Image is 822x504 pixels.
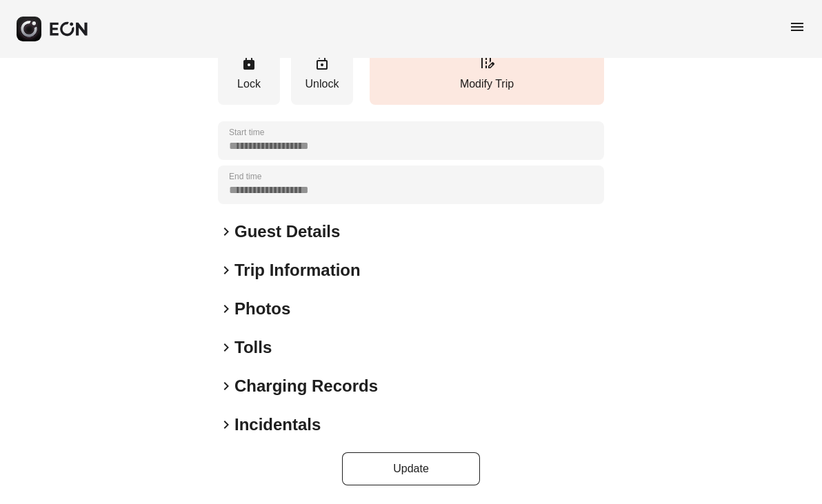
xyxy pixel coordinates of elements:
span: keyboard_arrow_right [218,301,234,317]
h2: Photos [234,298,290,320]
p: Unlock [298,76,346,92]
h2: Tolls [234,336,272,359]
span: edit_road [479,54,495,71]
h2: Guest Details [234,221,340,243]
span: keyboard_arrow_right [218,339,234,356]
span: keyboard_arrow_right [218,416,234,433]
h2: Incidentals [234,414,321,436]
span: lock_open [314,54,330,71]
p: Lock [225,76,273,92]
button: Unlock [291,48,353,105]
span: keyboard_arrow_right [218,378,234,394]
h2: Trip Information [234,259,361,281]
button: Lock [218,48,280,105]
span: lock [241,54,257,71]
h2: Charging Records [234,375,378,397]
p: Modify Trip [377,76,597,92]
button: Update [342,452,480,485]
span: keyboard_arrow_right [218,223,234,240]
span: menu [789,19,805,35]
button: Modify Trip [370,48,604,105]
span: keyboard_arrow_right [218,262,234,279]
